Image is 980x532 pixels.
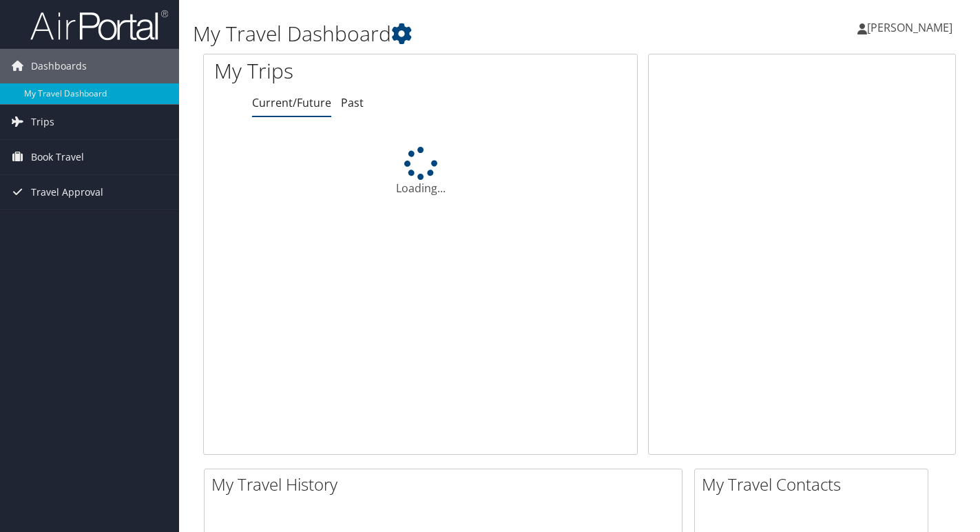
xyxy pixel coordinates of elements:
[867,20,952,35] span: [PERSON_NAME]
[702,473,928,496] h2: My Travel Contacts
[857,7,966,48] a: [PERSON_NAME]
[211,473,682,496] h2: My Travel History
[252,95,331,110] a: Current/Future
[341,95,364,110] a: Past
[31,105,54,139] span: Trips
[204,147,637,196] div: Loading...
[31,175,103,209] span: Travel Approval
[193,19,709,48] h1: My Travel Dashboard
[214,57,446,85] h1: My Trips
[31,49,87,83] span: Dashboards
[30,9,168,41] img: airportal-logo.png
[31,140,84,174] span: Book Travel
